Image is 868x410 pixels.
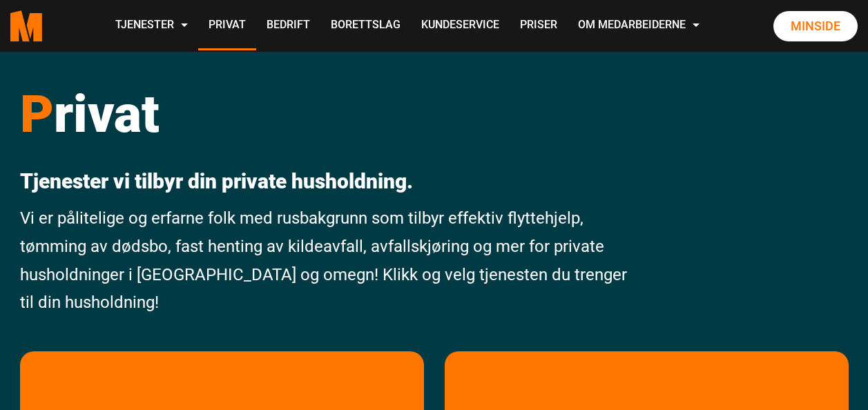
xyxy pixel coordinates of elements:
a: Privat [198,1,256,50]
h1: rivat [20,83,637,145]
a: Minside [773,11,858,41]
a: Bedrift [256,1,320,50]
p: Vi er pålitelige og erfarne folk med rusbakgrunn som tilbyr effektiv flyttehjelp, tømming av døds... [20,204,637,317]
span: P [20,84,54,144]
a: Tjenester [105,1,198,50]
p: Tjenester vi tilbyr din private husholdning. [20,169,637,194]
a: Om Medarbeiderne [568,1,710,50]
a: Kundeservice [411,1,510,50]
a: Priser [510,1,568,50]
a: Borettslag [320,1,411,50]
